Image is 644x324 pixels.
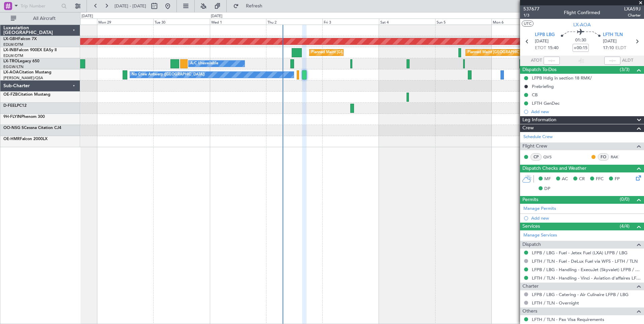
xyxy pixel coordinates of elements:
[230,1,270,11] button: Refresh
[598,153,609,161] div: FO
[579,176,585,183] span: CR
[3,48,17,52] span: LX-INB
[562,176,568,183] span: AC
[532,92,538,98] div: CB
[531,109,641,115] div: Add new
[82,13,93,19] div: [DATE]
[615,45,626,52] span: ELDT
[3,115,21,119] span: 9H-FLYIN
[523,232,557,239] a: Manage Services
[544,176,551,183] span: MF
[3,48,57,52] a: LX-INBFalcon 900EX EASy II
[615,176,620,183] span: FP
[532,84,554,89] div: Prebriefing
[311,47,376,58] div: Planned Maint [GEOGRAPHIC_DATA]
[532,75,592,81] div: LFPB Hdlg in section 18 RMK/
[3,137,20,141] span: OE-HMR
[522,307,537,315] span: Others
[3,93,18,97] span: OE-FZB
[468,47,574,58] div: Planned Maint [GEOGRAPHIC_DATA] ([GEOGRAPHIC_DATA])
[3,126,61,130] a: OO-NSG SCessna Citation CJ4
[523,5,540,12] span: 537677
[3,53,23,58] a: EDLW/DTM
[532,250,627,256] a: LFPB / LBG - Fuel - Jetex Fuel (LXA) LFPB / LBG
[153,19,210,25] div: Tue 30
[543,154,558,160] a: QVS
[190,59,218,69] div: A/C Unavailable
[532,258,638,264] a: LFTH / TLN - Fuel - DeLux Fuel via WFS - LFTH / TLN
[132,70,205,80] div: No Crew Antwerp ([GEOGRAPHIC_DATA])
[530,153,542,161] div: CP
[603,32,623,38] span: LFTH TLN
[322,19,379,25] div: Fri 3
[624,12,641,18] span: Charter
[544,186,550,192] span: DP
[379,19,435,25] div: Sat 4
[18,16,71,21] span: All Aircraft
[575,37,586,44] span: 01:30
[535,45,546,52] span: ETOT
[522,142,547,150] span: Flight Crew
[7,13,73,24] button: All Aircraft
[620,196,630,203] span: (0/0)
[564,9,600,16] div: Flight Confirmed
[3,104,27,108] a: D-FEELPC12
[596,176,604,183] span: FFC
[523,134,553,140] a: Schedule Crew
[3,75,43,80] a: [PERSON_NAME]/QSA
[620,66,630,73] span: (3/3)
[3,93,51,97] a: OE-FZBCitation Mustang
[522,196,538,204] span: Permits
[115,3,146,9] span: [DATE] - [DATE]
[3,115,45,119] a: 9H-FLYINPhenom 300
[603,38,617,45] span: [DATE]
[603,45,614,52] span: 17:10
[532,317,604,322] a: LFTH / TLN - Pax Visa Requirements
[522,21,534,27] button: UTC
[544,57,560,65] input: --:--
[3,70,52,74] a: LX-AOACitation Mustang
[3,37,18,41] span: LX-GBH
[620,223,630,230] span: (4/4)
[532,275,641,281] a: LFTH / TLN - Handling - Vinci - Aviation d'affaires LFTH / TLN*****MY HANDLING****
[3,137,47,141] a: OE-HMRFalcon 2000LX
[522,165,586,172] span: Dispatch Checks and Weather
[21,1,59,11] input: Trip Number
[3,70,19,74] span: LX-AOA
[3,59,18,63] span: LX-TRO
[522,116,556,124] span: Leg Information
[3,126,24,130] span: OO-NSG S
[523,205,556,212] a: Manage Permits
[611,154,626,160] a: RAK
[210,19,266,25] div: Wed 1
[97,19,153,25] div: Mon 29
[532,100,559,106] div: LFTH GenDec
[535,38,549,45] span: [DATE]
[532,292,629,297] a: LFPB / LBG - Catering - Air Culinaire LFPB / LBG
[522,283,539,290] span: Charter
[3,104,17,108] span: D-FEEL
[531,57,542,64] span: ATOT
[522,66,556,74] span: Dispatch To-Dos
[522,223,540,230] span: Services
[624,5,641,12] span: LXA59J
[622,57,633,64] span: ALDT
[532,300,579,306] a: LFTH / TLN - Overnight
[3,42,23,47] a: EDLW/DTM
[3,59,39,63] a: LX-TROLegacy 650
[491,19,548,25] div: Mon 6
[266,19,322,25] div: Thu 2
[523,12,540,18] span: 1/3
[573,21,591,28] span: LX-AOA
[548,45,558,52] span: 15:40
[211,13,222,19] div: [DATE]
[435,19,491,25] div: Sun 5
[240,4,268,8] span: Refresh
[522,241,541,249] span: Dispatch
[3,37,37,41] a: LX-GBHFalcon 7X
[532,267,641,272] a: LFPB / LBG - Handling - ExecuJet (Skyvalet) LFPB / LBG
[522,124,534,132] span: Crew
[531,215,641,221] div: Add new
[3,64,24,69] a: EGGW/LTN
[535,32,555,38] span: LFPB LBG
